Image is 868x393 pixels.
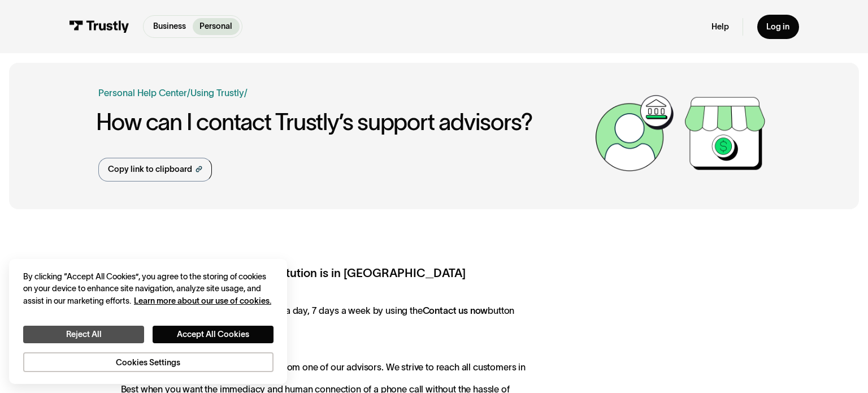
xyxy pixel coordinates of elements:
[187,86,190,100] div: /
[23,271,274,372] div: Privacy
[9,259,287,383] div: Cookie banner
[23,352,274,372] button: Cookies Settings
[146,18,193,35] a: Business
[153,20,186,33] p: Business
[757,15,799,39] a: Log in
[711,21,729,32] a: Help
[96,109,589,135] h1: How can I contact Trustly’s support advisors?
[193,18,240,35] a: Personal
[108,163,192,176] div: Copy link to clipboard
[98,305,531,327] p: Our advisors are ready to assist you 24 hours a day, 7 days a week by using the button below. Con...
[153,326,274,343] button: Accept All Cookies
[98,158,212,182] a: Copy link to clipboard
[134,296,271,305] a: More information about your privacy, opens in a new tab
[190,88,244,98] a: Using Trustly
[244,86,248,100] div: /
[69,20,129,33] img: Trustly Logo
[98,86,187,100] a: Personal Help Center
[199,20,232,33] p: Personal
[766,21,789,32] div: Log in
[23,326,144,343] button: Reject All
[423,305,488,316] strong: Contact us now
[23,271,274,308] div: By clicking “Accept All Cookies”, you agree to the storing of cookies on your device to enhance s...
